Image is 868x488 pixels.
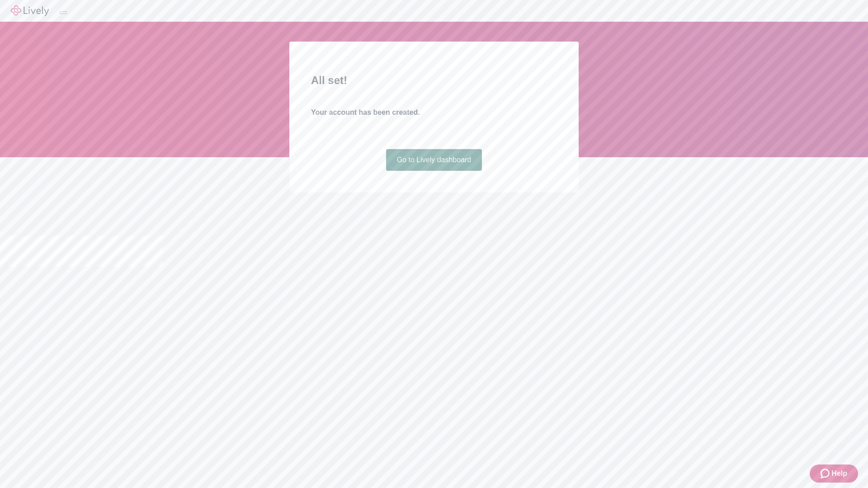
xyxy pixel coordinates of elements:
[11,5,49,16] img: Lively
[311,107,557,118] h4: Your account has been created.
[386,149,482,171] a: Go to Lively dashboard
[831,468,847,479] span: Help
[60,11,67,14] button: Log out
[810,465,858,483] button: Zendesk support iconHelp
[311,72,557,89] h2: All set!
[821,468,831,479] svg: Zendesk support icon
